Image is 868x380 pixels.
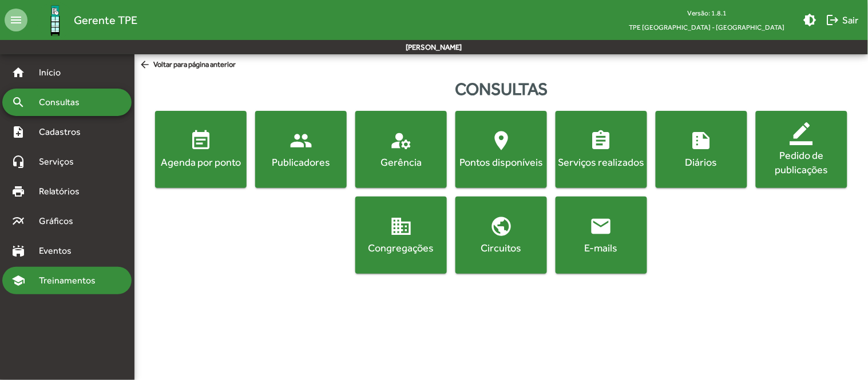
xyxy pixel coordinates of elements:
mat-icon: logout [826,13,840,27]
span: Eventos [32,244,87,258]
div: Versão: 1.8.1 [620,6,794,20]
a: Gerente TPE [27,2,137,39]
div: Pedido de publicações [758,148,845,177]
mat-icon: multiline_chart [11,214,25,228]
div: Serviços realizados [558,155,645,169]
mat-icon: public [490,215,513,238]
button: Pedido de publicações [756,111,847,188]
button: Gerência [355,111,447,188]
span: Relatórios [32,185,94,198]
mat-icon: manage_accounts [390,129,413,152]
button: Pontos disponíveis [455,111,547,188]
mat-icon: menu [5,9,27,31]
button: E-mails [556,197,647,274]
div: Consultas [134,76,868,102]
div: Circuitos [458,241,545,255]
mat-icon: school [11,274,25,287]
mat-icon: summarize [690,129,713,152]
span: Serviços [32,155,89,169]
span: Cadastros [32,125,96,139]
button: Sair [822,10,863,30]
mat-icon: location_on [490,129,513,152]
button: Congregações [355,197,447,274]
img: Logo [37,2,74,39]
span: Gráficos [32,214,89,228]
div: Diários [658,155,745,169]
mat-icon: people [290,129,312,152]
mat-icon: search [11,95,25,109]
mat-icon: border_color [790,122,813,145]
button: Serviços realizados [556,111,647,188]
button: Circuitos [455,197,547,274]
span: Sair [826,10,859,30]
mat-icon: stadium [11,244,25,258]
mat-icon: home [11,66,25,79]
div: Agenda por ponto [157,155,244,169]
span: Início [32,66,77,79]
div: Gerência [358,155,445,169]
mat-icon: domain [390,215,413,238]
button: Agenda por ponto [155,111,247,188]
span: Gerente TPE [74,11,137,29]
div: Congregações [358,241,445,255]
mat-icon: arrow_back [139,59,153,71]
div: Pontos disponíveis [458,155,545,169]
div: E-mails [558,241,645,255]
mat-icon: email [590,215,613,238]
mat-icon: print [11,185,25,198]
mat-icon: event_note [189,129,212,152]
button: Diários [656,111,747,188]
mat-icon: brightness_medium [803,13,817,27]
span: Voltar para página anterior [139,59,236,71]
span: TPE [GEOGRAPHIC_DATA] - [GEOGRAPHIC_DATA] [620,20,794,34]
mat-icon: headset_mic [11,155,25,169]
div: Publicadores [257,155,344,169]
span: Consultas [32,95,94,109]
span: Treinamentos [32,274,109,287]
mat-icon: assignment [590,129,613,152]
mat-icon: note_add [11,125,25,139]
button: Publicadores [255,111,347,188]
